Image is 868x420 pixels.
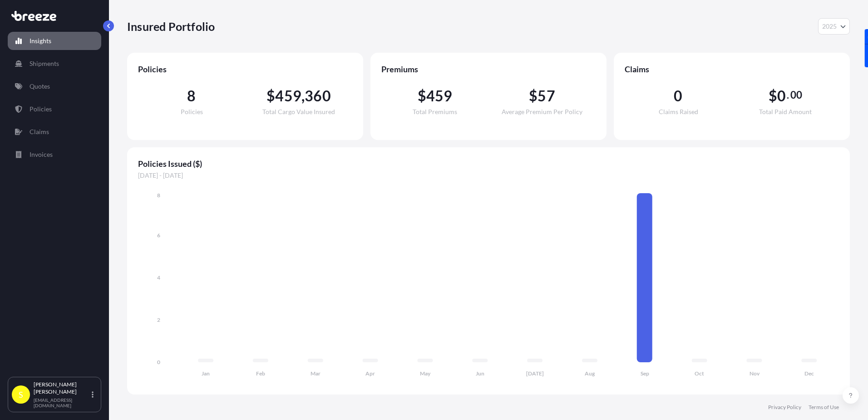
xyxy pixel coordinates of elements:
[138,171,839,180] span: [DATE] - [DATE]
[30,36,51,45] p: Insights
[30,127,49,136] p: Claims
[8,77,101,95] a: Quotes
[529,89,538,103] span: $
[311,370,321,377] tspan: Mar
[641,370,649,377] tspan: Sep
[365,370,375,377] tspan: Apr
[750,370,760,377] tspan: Nov
[138,64,352,75] span: Policies
[138,158,839,169] span: Policies Issued ($)
[256,370,265,377] tspan: Feb
[19,390,23,399] span: S
[157,232,160,239] tspan: 6
[305,89,331,103] span: 360
[538,89,555,103] span: 57
[8,100,101,118] a: Policies
[181,109,203,115] span: Policies
[585,370,595,377] tspan: Aug
[202,370,210,377] tspan: Jan
[769,89,777,103] span: $
[625,64,839,75] span: Claims
[30,150,53,159] p: Invoices
[818,18,850,35] button: Year Selector
[526,370,544,377] tspan: [DATE]
[8,123,101,141] a: Claims
[275,89,301,103] span: 459
[476,370,484,377] tspan: Jun
[266,89,275,103] span: $
[8,32,101,50] a: Insights
[157,359,160,365] tspan: 0
[127,19,215,34] p: Insured Portfolio
[381,64,596,75] span: Premiums
[809,404,839,411] a: Terms of Use
[30,59,59,68] p: Shipments
[187,89,196,103] span: 8
[262,109,335,115] span: Total Cargo Value Insured
[157,192,160,199] tspan: 8
[790,91,802,99] span: 00
[777,89,786,103] span: 0
[30,82,50,91] p: Quotes
[413,109,457,115] span: Total Premiums
[418,89,426,103] span: $
[157,316,160,323] tspan: 2
[804,370,814,377] tspan: Dec
[34,397,90,408] p: [EMAIL_ADDRESS][DOMAIN_NAME]
[426,89,453,103] span: 459
[759,109,812,115] span: Total Paid Amount
[768,404,801,411] a: Privacy Policy
[502,109,582,115] span: Average Premium Per Policy
[695,370,704,377] tspan: Oct
[301,89,305,103] span: ,
[30,105,52,114] p: Policies
[674,89,682,103] span: 0
[8,55,101,73] a: Shipments
[157,274,160,281] tspan: 4
[659,109,698,115] span: Claims Raised
[34,381,90,395] p: [PERSON_NAME] [PERSON_NAME]
[8,145,101,164] a: Invoices
[420,370,431,377] tspan: May
[822,22,837,31] span: 2025
[787,91,789,99] span: .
